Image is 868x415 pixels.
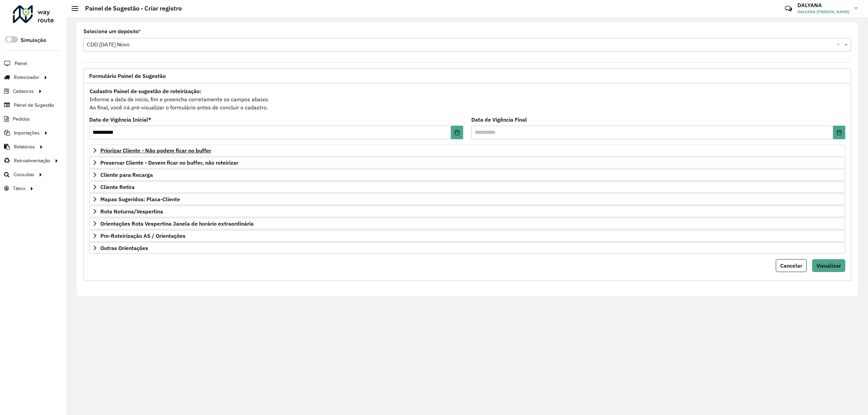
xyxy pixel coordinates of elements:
[89,230,845,242] a: Pre-Roteirização AS / Orientações
[780,262,802,269] span: Cancelar
[14,129,40,137] span: Importações
[15,60,27,67] span: Painel
[100,172,153,178] span: Cliente para Recarga
[781,1,796,16] a: Contato Rápido
[471,116,527,124] label: Data de Vigência Final
[14,102,54,109] span: Painel de Sugestão
[812,259,845,272] button: Visualizar
[90,88,201,95] strong: Cadastro Painel de sugestão de roteirização:
[797,2,849,8] h3: DALYANA
[13,116,30,123] span: Pedidos
[89,193,845,205] a: Mapas Sugeridos: Placa-Cliente
[100,196,180,202] span: Mapas Sugeridos: Placa-Cliente
[78,5,182,12] h2: Painel de Sugestão - Criar registro
[816,262,841,269] span: Visualizar
[100,209,163,214] span: Rota Noturna/Vespertina
[14,74,39,81] span: Roteirizador
[14,143,35,150] span: Relatórios
[89,116,151,124] label: Data de Vigência Inicial
[100,245,148,251] span: Outras Orientações
[89,73,166,79] span: Formulário Painel de Sugestão
[100,148,211,153] span: Priorizar Cliente - Não podem ficar no buffer
[89,218,845,229] a: Orientações Rota Vespertina Janela de horário extraordinária
[13,185,25,192] span: Tático
[89,181,845,193] a: Cliente Retira
[100,184,135,190] span: Cliente Retira
[100,221,254,226] span: Orientações Rota Vespertina Janela de horário extraordinária
[21,36,46,44] label: Simulação
[13,88,34,95] span: Cadastros
[14,157,50,164] span: Retroalimentação
[89,157,845,168] a: Preservar Cliente - Devem ficar no buffer, não roteirizar
[89,169,845,181] a: Cliente para Recarga
[89,242,845,254] a: Outras Orientações
[89,206,845,217] a: Rota Noturna/Vespertina
[837,41,843,49] span: Clear all
[776,259,807,272] button: Cancelar
[83,27,141,36] label: Selecione um depósito
[797,9,849,15] span: DALYANA [PERSON_NAME]
[89,87,845,112] div: Informe a data de inicio, fim e preencha corretamente os campos abaixo. Ao final, você irá pré-vi...
[89,145,845,156] a: Priorizar Cliente - Não podem ficar no buffer
[833,126,845,139] button: Choose Date
[451,126,463,139] button: Choose Date
[14,171,34,178] span: Consultas
[100,160,238,165] span: Preservar Cliente - Devem ficar no buffer, não roteirizar
[100,233,185,238] span: Pre-Roteirização AS / Orientações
